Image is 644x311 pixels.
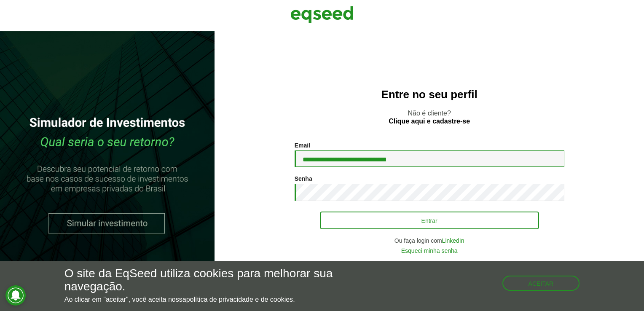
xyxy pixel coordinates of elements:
a: política de privacidade e de cookies [186,296,293,303]
p: Não é cliente? [231,109,627,125]
a: Esqueci minha senha [401,248,458,254]
label: Senha [295,176,312,182]
h5: O site da EqSeed utiliza cookies para melhorar sua navegação. [64,267,373,293]
a: LinkedIn [442,238,464,244]
button: Entrar [320,212,539,229]
label: Email [295,142,310,148]
p: Ao clicar em "aceitar", você aceita nossa . [64,295,373,303]
button: Aceitar [502,276,580,291]
div: Ou faça login com [295,238,564,244]
img: EqSeed Logo [290,4,354,25]
h2: Entre no seu perfil [231,88,627,101]
a: Clique aqui e cadastre-se [389,118,470,125]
